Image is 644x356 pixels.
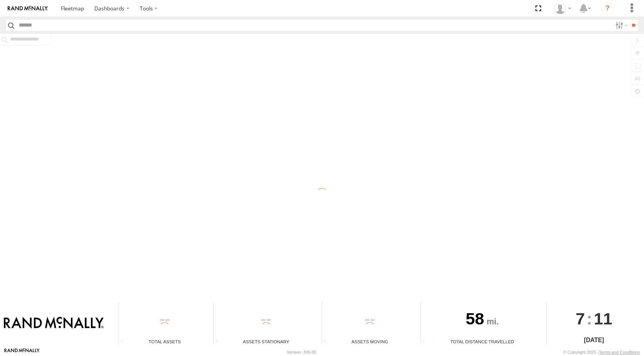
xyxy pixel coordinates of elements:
[547,336,641,345] div: [DATE]
[119,338,210,345] div: Total Assets
[322,338,418,345] div: Assets Moving
[8,6,48,11] img: rand-logo.svg
[421,338,544,345] div: Total Distance Travelled
[4,317,104,330] img: Rand McNally
[576,302,585,335] span: 7
[601,2,614,15] i: ?
[421,302,544,338] div: 58
[322,339,334,345] div: Total number of assets current in transit.
[563,350,640,354] div: © Copyright 2025 -
[213,339,225,345] div: Total number of assets current stationary.
[599,350,640,354] a: Terms and Conditions
[213,338,319,345] div: Assets Stationary
[119,339,131,345] div: Total number of Enabled Assets
[421,339,433,345] div: Total distance travelled by all assets within specified date range and applied filters
[552,3,574,14] div: Valeo Dash
[4,348,40,356] a: Visit our Website
[547,302,641,335] div: :
[287,350,316,354] div: Version: 306.00
[594,302,612,335] span: 11
[612,20,629,31] label: Search Filter Options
